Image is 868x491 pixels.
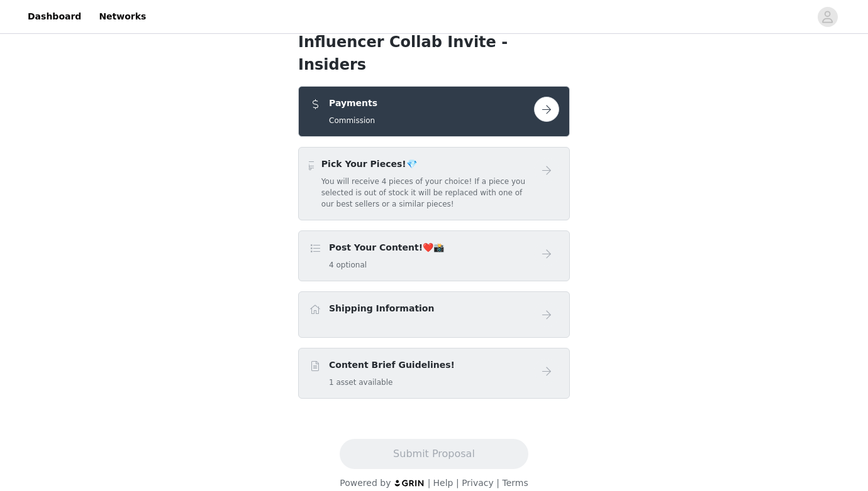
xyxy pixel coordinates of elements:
span: Powered by [340,478,391,488]
div: Payments [298,86,570,137]
h5: 1 asset available [329,377,455,388]
a: Dashboard [20,3,89,31]
div: avatar [821,7,833,27]
div: Shipping Information [298,291,570,338]
h4: Content Brief Guidelines! [329,359,455,372]
a: Terms [502,478,528,488]
span: | [496,478,499,488]
span: | [428,478,431,488]
h4: Payments [329,97,377,110]
img: logo [394,479,425,487]
div: Content Brief Guidelines! [298,348,570,399]
h5: You will receive 4 pieces of your choice! If a piece you selected is out of stock it will be repl... [321,176,534,210]
a: Networks [91,3,153,31]
h4: Pick Your Pieces!💎 [321,158,534,171]
iframe: Intercom live chat [806,448,837,478]
h5: 4 optional [329,259,444,271]
a: Privacy [462,478,494,488]
button: Submit Proposal [340,439,528,469]
h5: Commission [329,115,377,126]
h4: Shipping Information [329,302,434,315]
h1: Influencer Collab Invite - Insiders [298,31,570,76]
div: Pick Your Pieces!💎 [298,147,570,220]
a: Help [433,478,453,488]
span: | [456,478,459,488]
h4: Post Your Content!❤️📸 [329,241,444,254]
div: Post Your Content!❤️📸 [298,230,570,281]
